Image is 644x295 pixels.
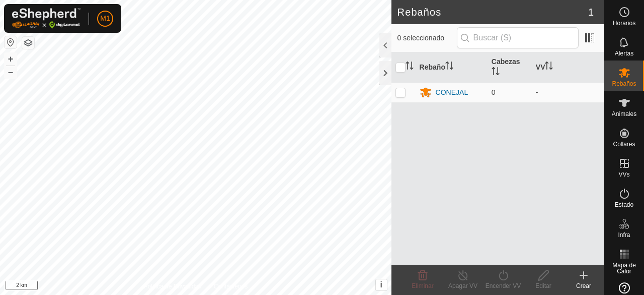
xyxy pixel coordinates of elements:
span: VVs [618,171,629,178]
span: Horarios [613,20,635,26]
span: 0 seleccionado [397,33,457,43]
span: Collares [613,141,635,147]
button: Restablecer Mapa [5,36,17,48]
span: 0 [492,88,496,96]
p-sorticon: Activar para ordenar [545,63,553,71]
div: Encender VV [483,281,523,290]
span: Infra [618,232,630,238]
p-sorticon: Activar para ordenar [445,63,453,71]
div: CONEJAL [436,87,468,98]
p-sorticon: Activar para ordenar [492,69,500,77]
span: Estado [615,202,633,208]
img: Logo Gallagher [12,8,80,29]
th: Cabezas [488,52,532,83]
button: + [5,53,17,65]
td: - [532,82,604,102]
span: Mapa de Calor [607,262,641,274]
div: Editar [523,281,563,290]
span: Rebaños [612,81,636,87]
span: Alertas [615,50,633,56]
a: Contáctenos [214,282,248,291]
a: Política de Privacidad [143,282,201,291]
span: Eliminar [412,282,433,289]
span: 1 [588,5,594,20]
div: Apagar VV [443,281,483,290]
button: i [376,279,387,290]
th: VV [532,52,604,83]
span: Animales [612,111,636,117]
span: M1 [100,13,110,24]
h2: Rebaños [397,6,588,18]
div: Crear [563,281,604,290]
span: i [380,280,382,289]
p-sorticon: Activar para ordenar [406,63,414,71]
button: Capas del Mapa [22,37,34,49]
button: – [5,66,17,78]
input: Buscar (S) [457,27,579,48]
th: Rebaño [416,52,488,83]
